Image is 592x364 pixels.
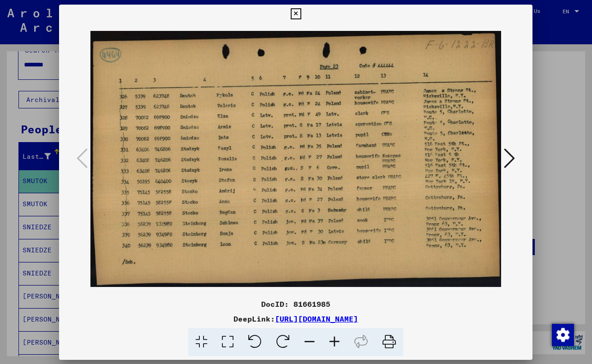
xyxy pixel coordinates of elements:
[90,23,501,295] img: 001.jpg
[59,313,532,324] div: DeepLink:
[59,298,532,310] div: DocID: 81661985
[275,314,358,323] a: [URL][DOMAIN_NAME]
[551,323,574,346] div: Change consent
[552,324,574,346] img: Change consent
